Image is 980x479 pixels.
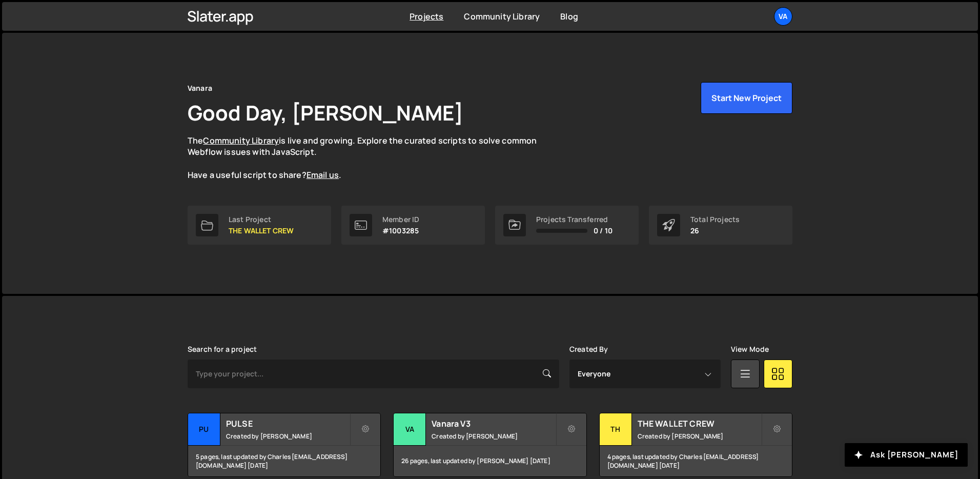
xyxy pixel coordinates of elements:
a: Email us [307,169,339,181]
a: PU PULSE Created by [PERSON_NAME] 5 pages, last updated by Charles [EMAIL_ADDRESS][DOMAIN_NAME] [... [188,413,381,477]
div: 5 pages, last updated by Charles [EMAIL_ADDRESS][DOMAIN_NAME] [DATE] [188,446,380,476]
h1: Good Day, [PERSON_NAME] [188,98,463,127]
small: Created by [PERSON_NAME] [638,432,761,441]
div: Projects Transferred [536,215,612,224]
button: Start New Project [701,82,792,114]
label: Search for a project [188,345,257,353]
button: Ask [PERSON_NAME] [845,443,968,467]
p: The is live and growing. Explore the curated scripts to solve common Webflow issues with JavaScri... [188,135,557,181]
h2: THE WALLET CREW [638,418,761,429]
p: THE WALLET CREW [229,227,294,235]
h2: Vanara V3 [432,418,555,429]
div: 26 pages, last updated by [PERSON_NAME] [DATE] [394,446,586,476]
div: Member ID [382,215,419,224]
p: #1003285 [382,227,419,235]
span: 0 / 10 [594,227,612,235]
a: Blog [560,11,578,22]
small: Created by [PERSON_NAME] [432,432,555,441]
p: 26 [690,227,740,235]
label: Created By [569,345,608,353]
a: Va Vanara V3 Created by [PERSON_NAME] 26 pages, last updated by [PERSON_NAME] [DATE] [393,413,586,477]
a: Projects [410,11,443,22]
h2: PULSE [226,418,350,429]
a: Last Project THE WALLET CREW [188,206,331,245]
div: Va [394,413,426,446]
div: Last Project [229,215,294,224]
div: TH [600,413,632,446]
a: Va [774,7,792,26]
input: Type your project... [188,360,559,388]
a: Community Library [464,11,540,22]
small: Created by [PERSON_NAME] [226,432,350,441]
div: PU [188,413,220,446]
div: Total Projects [690,215,740,224]
label: View Mode [731,345,769,353]
div: 4 pages, last updated by Charles [EMAIL_ADDRESS][DOMAIN_NAME] [DATE] [600,446,792,476]
div: Vanara [188,82,212,94]
a: Community Library [203,135,279,146]
a: TH THE WALLET CREW Created by [PERSON_NAME] 4 pages, last updated by Charles [EMAIL_ADDRESS][DOMA... [599,413,792,477]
